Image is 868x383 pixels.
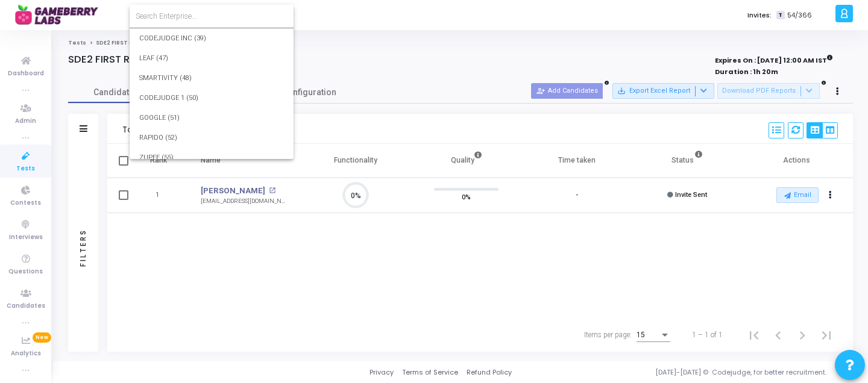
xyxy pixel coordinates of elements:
[139,148,284,167] span: ZUPEE (55)
[139,108,284,128] span: GOOGLE (51)
[139,128,284,148] span: RAPIDO (52)
[136,11,288,22] input: Search Enterprise...
[139,28,284,48] span: CODEJUDGE INC (39)
[139,68,284,88] span: SMARTIVITY (48)
[139,48,284,68] span: LEAF (47)
[139,88,284,108] span: CODEJUDGE 1 (50)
